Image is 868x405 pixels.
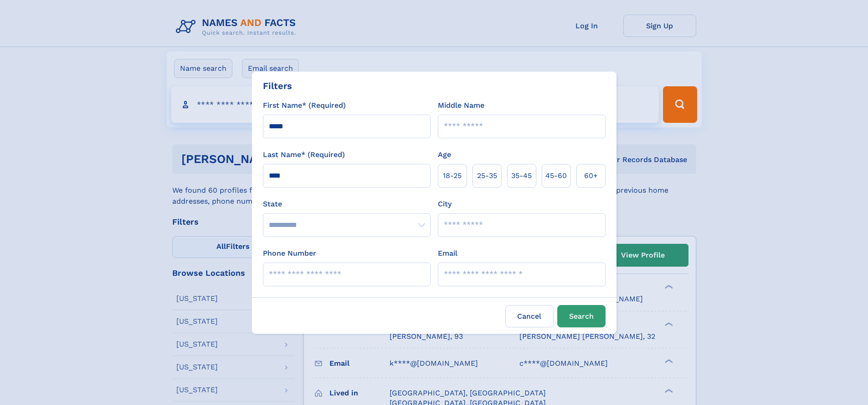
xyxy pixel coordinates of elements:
span: 45‑60 [545,170,567,181]
label: Middle Name [438,100,484,111]
button: Search [557,305,606,327]
span: 35‑45 [511,170,532,181]
label: Cancel [505,305,554,327]
label: Last Name* (Required) [263,149,345,160]
label: State [263,199,431,210]
label: Phone Number [263,248,316,259]
span: 18‑25 [443,170,462,181]
span: 25‑35 [477,170,497,181]
label: Email [438,248,457,259]
span: 60+ [584,170,598,181]
label: First Name* (Required) [263,100,346,111]
div: Filters [263,79,292,93]
label: City [438,199,452,210]
label: Age [438,149,451,160]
